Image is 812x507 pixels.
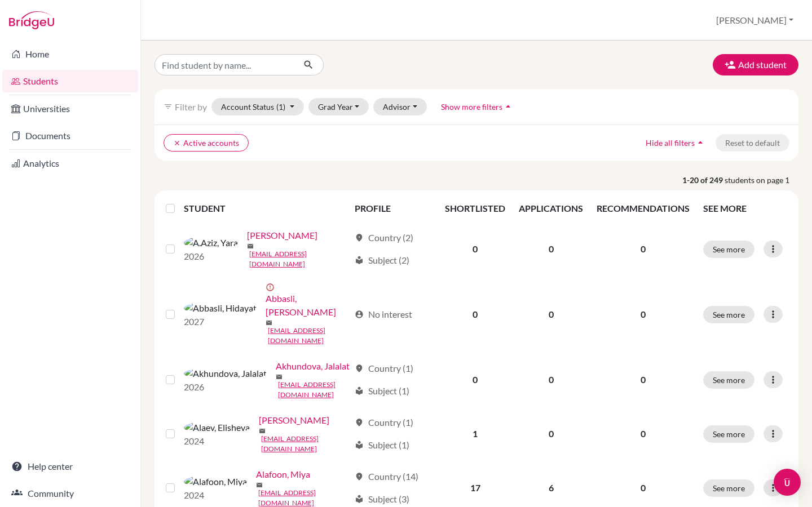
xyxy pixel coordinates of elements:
button: clearActive accounts [164,134,249,152]
td: 0 [512,222,590,276]
th: PROFILE [348,195,438,222]
p: 2026 [184,250,238,263]
img: Bridge-U [9,11,54,29]
a: [PERSON_NAME] [247,229,317,242]
button: See more [703,371,754,389]
span: (1) [276,102,285,112]
a: Analytics [2,152,138,175]
span: Show more filters [441,102,502,112]
p: 2024 [184,434,250,448]
p: 0 [597,481,690,495]
a: [EMAIL_ADDRESS][DOMAIN_NAME] [278,380,350,400]
span: Filter by [175,101,207,112]
th: APPLICATIONS [512,195,590,222]
button: Advisor [373,98,427,115]
div: Subject (1) [355,438,409,452]
input: Find student by name... [155,54,294,75]
th: SEE MORE [696,195,794,222]
a: Documents [2,124,138,147]
button: See more [703,479,754,497]
span: location_on [355,233,364,242]
img: Akhundova, Jalalat [184,367,267,380]
span: students on page 1 [725,174,798,186]
a: Universities [2,97,138,120]
i: clear [173,139,181,147]
span: account_circle [355,310,364,319]
div: Subject (1) [355,384,409,398]
span: local_library [355,495,364,504]
p: 0 [597,308,690,321]
th: STUDENT [184,195,348,222]
button: Show more filtersarrow_drop_up [431,98,523,115]
img: Alaev, Elisheva [184,421,250,434]
span: mail [266,319,272,326]
span: local_library [355,386,364,395]
button: Add student [713,54,798,75]
span: location_on [355,364,364,373]
a: Alafoon, Miya [256,468,310,481]
a: [EMAIL_ADDRESS][DOMAIN_NAME] [261,434,350,454]
div: Country (14) [355,470,418,483]
div: No interest [355,308,412,321]
span: error_outline [266,283,277,292]
button: Account Status(1) [211,98,304,115]
div: Subject (3) [355,492,409,506]
p: 0 [597,373,690,386]
th: RECOMMENDATIONS [590,195,696,222]
div: Open Intercom Messenger [774,469,801,496]
td: 0 [438,276,512,353]
td: 0 [512,353,590,407]
i: arrow_drop_up [695,137,706,148]
p: 2024 [184,488,247,502]
div: Subject (2) [355,253,409,267]
button: See more [703,241,754,258]
i: filter_list [164,102,173,111]
img: Alafoon, Miya [184,475,247,488]
a: [EMAIL_ADDRESS][DOMAIN_NAME] [268,326,350,346]
div: Country (2) [355,231,413,244]
img: A.Aziz, Yara [184,236,238,250]
td: 0 [438,353,512,407]
a: Help center [2,455,138,478]
td: 0 [512,276,590,353]
button: Reset to default [716,134,789,152]
span: mail [259,428,266,434]
span: local_library [355,441,364,450]
th: SHORTLISTED [438,195,512,222]
p: 2026 [184,380,267,394]
div: Country (1) [355,362,413,375]
i: arrow_drop_up [502,101,514,112]
a: Abbasli, [PERSON_NAME] [266,292,350,319]
p: 0 [597,427,690,441]
span: mail [276,373,283,380]
a: Students [2,70,138,92]
td: 0 [438,222,512,276]
span: mail [247,243,254,250]
span: location_on [355,418,364,427]
a: Home [2,43,138,65]
button: Hide all filtersarrow_drop_up [636,134,716,152]
td: 0 [512,407,590,461]
button: Grad Year [308,98,369,115]
a: [EMAIL_ADDRESS][DOMAIN_NAME] [249,249,350,269]
button: [PERSON_NAME] [711,10,798,31]
span: local_library [355,256,364,265]
p: 0 [597,242,690,256]
span: location_on [355,472,364,481]
a: [PERSON_NAME] [259,413,329,427]
strong: 1-20 of 249 [682,174,725,186]
button: See more [703,306,754,323]
span: Hide all filters [646,138,695,148]
img: Abbasli, Hidayat [184,301,257,315]
a: Community [2,482,138,505]
span: mail [256,482,263,488]
td: 1 [438,407,512,461]
button: See more [703,425,754,443]
div: Country (1) [355,416,413,429]
a: Akhundova, Jalalat [276,359,350,373]
p: 2027 [184,315,257,328]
